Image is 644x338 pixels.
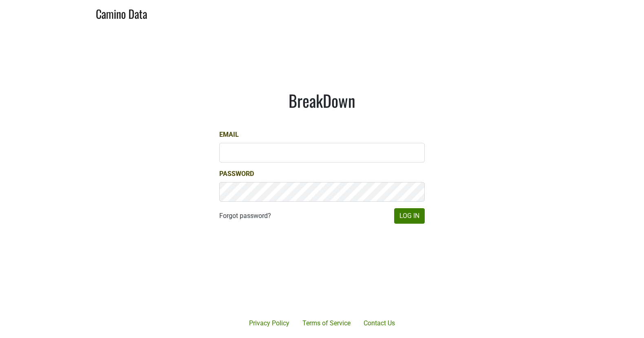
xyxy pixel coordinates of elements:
[394,208,425,224] button: Log In
[357,315,401,331] a: Contact Us
[219,169,254,179] label: Password
[219,130,239,140] label: Email
[219,211,271,221] a: Forgot password?
[219,91,425,110] h1: BreakDown
[96,3,147,22] a: Camino Data
[296,315,357,331] a: Terms of Service
[243,315,296,331] a: Privacy Policy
